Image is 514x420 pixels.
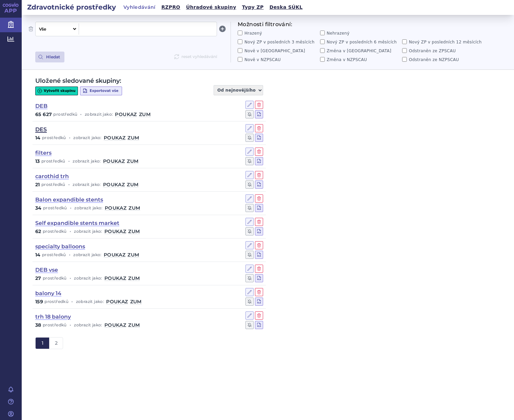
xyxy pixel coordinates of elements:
span: zobrazit jako: [73,136,102,140]
a: Typy ZP [240,3,266,12]
a: poukaz [103,159,125,164]
span: prostředků [41,159,65,163]
strong: 21 [35,182,40,187]
label: Nový ZP v posledních 6 měsících [320,39,400,45]
strong: 14 [35,252,41,257]
a: balony 14 [35,290,61,297]
span: prostředků [43,323,67,327]
a: RZPRO [159,3,182,12]
label: Nově v [GEOGRAPHIC_DATA] [238,48,317,54]
strong: 13 [35,159,40,164]
button: Vytvořit skupinu [35,87,78,95]
input: Změna v [GEOGRAPHIC_DATA] [320,48,325,53]
a: Deska SÚKL [268,3,305,12]
strong: 159 [35,299,43,304]
a: trh 18 balony [35,313,71,321]
span: • [68,182,70,187]
span: • [70,205,72,211]
strong: 62 [35,229,41,234]
span: 1 [42,340,43,346]
a: zum [127,252,139,257]
span: • [70,229,71,234]
a: poukaz [104,276,126,281]
span: zobrazit jako: [73,253,102,257]
label: Nový ZP v posledních 12 měsících [402,39,482,45]
strong: 27 [35,276,41,281]
a: filters [35,149,52,157]
span: zobrazit jako: [74,206,103,210]
a: zum [128,276,140,281]
span: zobrazit jako: [74,323,102,327]
a: zum [130,299,142,304]
span: prostředků [42,136,66,140]
a: poukaz [106,299,128,304]
strong: 14 [35,135,41,140]
span: prostředků [43,229,67,233]
span: zobrazit jako: [85,112,113,116]
input: Odstraněn ze ZPSCAU [402,48,407,53]
span: prostředků [43,276,67,280]
button: Hledat [35,52,64,62]
span: prostředků [44,300,68,304]
input: Změna v NZPSCAU [320,57,325,62]
a: zum [128,323,140,327]
span: zobrazit jako: [73,183,101,187]
span: • [69,252,71,257]
label: Nový ZP v posledních 3 měsících [238,39,317,45]
a: zum [128,206,140,210]
a: poukaz [105,206,126,210]
span: zobrazit jako: [74,229,102,233]
input: Odstraněn ze NZPSCAU [402,57,407,62]
strong: 65 627 [35,112,52,117]
a: poukaz [104,252,125,257]
a: Balon expandible stents [35,196,103,204]
span: • [68,158,70,164]
a: poukaz [104,135,125,140]
input: Nově v NZPSCAU [238,57,242,62]
h3: Možnosti filtrování: [238,22,482,27]
a: Úhradové skupiny [184,3,238,12]
span: 2 [55,340,58,346]
a: Vyhledávání [121,3,158,12]
a: specialty balloons [35,243,85,250]
strong: 38 [35,323,41,327]
span: • [80,112,82,117]
label: Nehrazený [320,31,400,36]
a: DEB vse [35,266,58,274]
label: Změna v NZPSCAU [320,57,400,62]
a: poukaz [104,323,126,327]
span: prostředků [43,206,67,210]
input: Nový ZP v posledních 6 měsících [320,39,325,44]
a: DES [35,126,47,133]
span: • [69,135,71,140]
span: prostředků [53,112,77,116]
h2: Uložené sledované skupiny: [35,77,121,85]
input: Nehrazený [320,31,325,35]
span: Exportovat vše [90,88,119,94]
span: zobrazit jako: [76,300,104,304]
span: prostředků [41,183,65,187]
span: • [70,322,71,328]
button: 2 [49,338,63,349]
label: Nově v NZPSCAU [238,57,317,62]
a: zum [127,135,139,140]
span: zobrazit jako: [73,159,101,163]
input: Nově v [GEOGRAPHIC_DATA] [238,48,242,53]
h2: Zdravotnické prostředky [22,2,121,12]
label: Změna v [GEOGRAPHIC_DATA] [320,48,400,54]
button: Exportovat vše [80,87,122,95]
input: Nový ZP v posledních 3 měsících [238,39,242,44]
label: Odstraněn ze NZPSCAU [402,57,482,62]
a: poukaz [103,182,125,187]
a: carothid trh [35,173,69,180]
strong: 34 [35,206,42,210]
span: • [70,275,71,281]
a: DEB [35,102,47,110]
button: 1 [36,338,49,349]
label: Hrazený [238,31,317,36]
span: prostředků [42,253,66,257]
a: zum [139,112,151,117]
a: poukaz [104,229,126,234]
a: Self expandible stents market [35,219,119,227]
span: • [71,299,73,304]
